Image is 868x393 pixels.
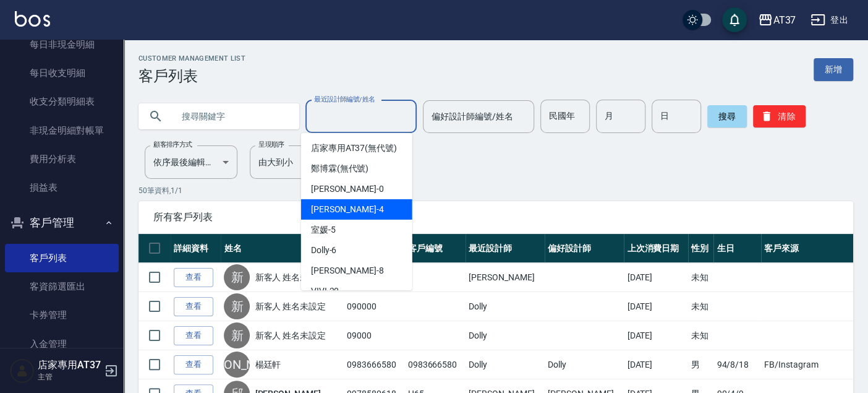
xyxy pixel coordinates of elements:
[753,7,801,33] button: AT37
[174,297,213,316] a: 查看
[224,293,250,319] div: 新
[5,30,119,59] a: 每日非現金明細
[713,350,761,379] td: 94/8/18
[250,145,343,179] div: 由大到小
[814,58,853,81] a: 新增
[5,272,119,301] a: 客資篩選匯出
[15,11,50,27] img: Logo
[311,223,336,236] span: 室媛 -5
[255,271,326,283] a: 新客人 姓名未設定
[466,350,545,379] td: Dolly
[624,292,687,321] td: [DATE]
[224,322,250,348] div: 新
[722,7,747,32] button: save
[173,100,289,133] input: 搜尋關鍵字
[344,292,405,321] td: 090000
[174,355,213,374] a: 查看
[466,292,545,321] td: Dolly
[255,300,326,313] a: 新客人 姓名未設定
[688,350,714,379] td: 男
[344,321,405,350] td: 09000
[153,211,838,223] span: 所有客戶列表
[773,12,796,28] div: AT37
[255,358,281,371] a: 楊廷軒
[138,54,245,63] h2: Customer Management List
[153,140,192,149] label: 顧客排序方式
[221,234,344,263] th: 姓名
[344,350,405,379] td: 0983666580
[5,207,119,239] button: 客戶管理
[545,234,624,263] th: 偏好設計師
[624,234,687,263] th: 上次消費日期
[5,145,119,173] a: 費用分析表
[38,359,101,371] h5: 店家專用AT37
[466,321,545,350] td: Dolly
[761,234,853,263] th: 客戶來源
[145,145,237,179] div: 依序最後編輯時間
[5,59,119,87] a: 每日收支明細
[713,234,761,263] th: 生日
[174,326,213,345] a: 查看
[624,263,687,292] td: [DATE]
[224,352,250,378] div: [PERSON_NAME]
[466,234,545,263] th: 最近設計師
[311,264,384,277] span: [PERSON_NAME] -8
[10,358,35,383] img: Person
[311,183,384,196] span: [PERSON_NAME] -0
[806,9,853,32] button: 登出
[224,264,250,290] div: 新
[174,268,213,287] a: 查看
[5,173,119,202] a: 損益表
[311,203,384,216] span: [PERSON_NAME] -4
[138,185,853,196] p: 50 筆資料, 1 / 1
[5,330,119,358] a: 入金管理
[38,371,101,382] p: 主管
[258,140,284,149] label: 呈現順序
[688,321,714,350] td: 未知
[311,244,337,257] span: Dolly -6
[255,329,326,342] a: 新客人 姓名未設定
[761,350,853,379] td: FB/Instagram
[466,263,545,292] td: [PERSON_NAME]
[311,162,369,175] span: 鄭博霖 (無代號)
[5,116,119,145] a: 非現金明細對帳單
[545,350,624,379] td: Dolly
[311,285,339,298] span: VIVI -20
[311,142,397,155] span: 店家專用AT37 (無代號)
[405,350,466,379] td: 0983666580
[138,67,245,85] h3: 客戶列表
[707,105,747,127] button: 搜尋
[688,292,714,321] td: 未知
[688,234,714,263] th: 性別
[171,234,221,263] th: 詳細資料
[688,263,714,292] td: 未知
[624,350,687,379] td: [DATE]
[5,301,119,329] a: 卡券管理
[314,95,375,104] label: 最近設計師編號/姓名
[5,87,119,116] a: 收支分類明細表
[753,105,806,127] button: 清除
[5,244,119,272] a: 客戶列表
[624,321,687,350] td: [DATE]
[405,234,466,263] th: 客戶編號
